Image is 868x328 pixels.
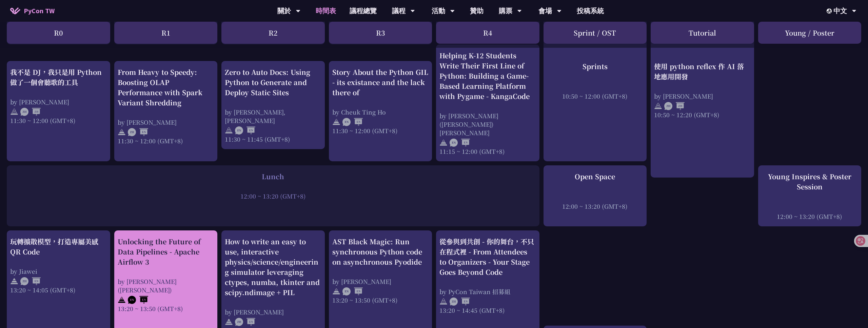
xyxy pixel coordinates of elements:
div: 13:20 ~ 14:45 (GMT+8) [439,306,536,314]
div: by [PERSON_NAME] [10,98,107,106]
img: ZHZH.38617ef.svg [664,102,685,110]
img: ZHZH.38617ef.svg [20,108,41,116]
a: Open Space 12:00 ~ 13:20 (GMT+8) [547,171,644,221]
div: by PyCon Taiwan 招募組 [439,287,536,296]
div: 玩轉擴散模型，打造專屬美感 QR Code [10,237,107,257]
img: svg+xml;base64,PHN2ZyB4bWxucz0iaHR0cDovL3d3dy53My5vcmcvMjAwMC9zdmciIHdpZHRoPSIyNCIgaGVpZ2h0PSIyNC... [118,296,126,304]
div: Young / Poster [758,22,862,44]
div: 11:30 ~ 11:45 (GMT+8) [225,135,321,143]
div: 11:15 ~ 12:00 (GMT+8) [439,147,536,156]
div: 10:50 ~ 12:00 (GMT+8) [547,91,644,100]
a: Helping K-12 Students Write Their First Line of Python: Building a Game-Based Learning Platform w... [439,50,536,156]
a: Story About the Python GIL - its existance and the lack there of by Cheuk Ting Ho 11:30 ~ 12:00 (... [332,67,429,156]
div: Lunch [10,171,536,182]
div: 12:00 ~ 13:20 (GMT+8) [762,212,858,221]
div: Zero to Auto Docs: Using Python to Generate and Deploy Static Sites [225,67,321,98]
div: How to write an easy to use, interactive physics/science/engineering simulator leveraging ctypes,... [225,237,321,298]
img: ZHEN.371966e.svg [450,298,470,306]
div: by [PERSON_NAME] [118,118,214,126]
div: Open Space [547,171,644,182]
div: R3 [329,22,432,44]
div: 13:20 ~ 14:05 (GMT+8) [10,286,107,294]
div: R2 [221,22,325,44]
div: Young Inspires & Poster Session [762,171,858,192]
div: 從參與到共創 - 你的舞台，不只在程式裡 - From Attendees to Organizers - Your Stage Goes Beyond Code [439,237,536,277]
div: by [PERSON_NAME] [225,308,321,316]
div: From Heavy to Speedy: Boosting OLAP Performance with Spark Variant Shredding [118,67,214,108]
img: ENEN.5a408d1.svg [235,126,255,135]
div: 使用 python reflex 作 AI 落地應用開發 [654,61,751,81]
div: R4 [436,22,539,44]
div: Story About the Python GIL - its existance and the lack there of [332,67,429,98]
div: Tutorial [651,22,754,44]
img: svg+xml;base64,PHN2ZyB4bWxucz0iaHR0cDovL3d3dy53My5vcmcvMjAwMC9zdmciIHdpZHRoPSIyNCIgaGVpZ2h0PSIyNC... [332,287,340,295]
div: by Jiawei [10,267,107,275]
div: Sprints [547,61,644,71]
span: PyCon TW [24,6,55,16]
img: svg+xml;base64,PHN2ZyB4bWxucz0iaHR0cDovL3d3dy53My5vcmcvMjAwMC9zdmciIHdpZHRoPSIyNCIgaGVpZ2h0PSIyNC... [225,126,233,135]
img: ENEN.5a408d1.svg [450,139,470,147]
a: From Heavy to Speedy: Boosting OLAP Performance with Spark Variant Shredding by [PERSON_NAME] 11:... [118,67,214,156]
div: 13:20 ~ 13:50 (GMT+8) [332,296,429,304]
div: by [PERSON_NAME] [332,277,429,286]
div: 我不是 DJ，我只是用 Python 做了一個會聽歌的工具 [10,67,107,87]
div: Unlocking the Future of Data Pipelines - Apache Airflow 3 [118,237,214,267]
img: ZHEN.371966e.svg [128,128,148,136]
div: by Cheuk Ting Ho [332,108,429,116]
img: ENEN.5a408d1.svg [342,118,363,126]
div: 12:00 ~ 13:20 (GMT+8) [10,192,536,200]
img: ENEN.5a408d1.svg [342,287,363,295]
div: 10:50 ~ 12:20 (GMT+8) [654,110,751,119]
div: Sprint / OST [544,22,647,44]
img: ZHEN.371966e.svg [20,277,41,285]
div: 11:30 ~ 12:00 (GMT+8) [10,116,107,125]
img: svg+xml;base64,PHN2ZyB4bWxucz0iaHR0cDovL3d3dy53My5vcmcvMjAwMC9zdmciIHdpZHRoPSIyNCIgaGVpZ2h0PSIyNC... [118,128,126,136]
img: svg+xml;base64,PHN2ZyB4bWxucz0iaHR0cDovL3d3dy53My5vcmcvMjAwMC9zdmciIHdpZHRoPSIyNCIgaGVpZ2h0PSIyNC... [332,118,340,126]
div: by [PERSON_NAME] ([PERSON_NAME]) [PERSON_NAME] [439,111,536,137]
div: 13:20 ~ 13:50 (GMT+8) [118,304,214,313]
div: 11:30 ~ 12:00 (GMT+8) [332,126,429,135]
img: svg+xml;base64,PHN2ZyB4bWxucz0iaHR0cDovL3d3dy53My5vcmcvMjAwMC9zdmciIHdpZHRoPSIyNCIgaGVpZ2h0PSIyNC... [10,108,18,116]
a: 我不是 DJ，我只是用 Python 做了一個會聽歌的工具 by [PERSON_NAME] 11:30 ~ 12:00 (GMT+8) [10,67,107,156]
div: 12:00 ~ 13:20 (GMT+8) [547,202,644,210]
img: ENEN.5a408d1.svg [128,296,148,304]
div: by [PERSON_NAME] [654,91,751,100]
a: Young Inspires & Poster Session 12:00 ~ 13:20 (GMT+8) [762,171,858,221]
div: R0 [7,22,110,44]
div: AST Black Magic: Run synchronous Python code on asynchronous Pyodide [332,237,429,267]
a: PyCon TW [3,2,61,19]
img: svg+xml;base64,PHN2ZyB4bWxucz0iaHR0cDovL3d3dy53My5vcmcvMjAwMC9zdmciIHdpZHRoPSIyNCIgaGVpZ2h0PSIyNC... [10,277,18,285]
img: Locale Icon [827,8,833,14]
img: svg+xml;base64,PHN2ZyB4bWxucz0iaHR0cDovL3d3dy53My5vcmcvMjAwMC9zdmciIHdpZHRoPSIyNCIgaGVpZ2h0PSIyNC... [654,102,662,110]
div: 11:30 ~ 12:00 (GMT+8) [118,137,214,145]
img: ZHEN.371966e.svg [235,318,255,326]
div: by [PERSON_NAME] ([PERSON_NAME]) [118,277,214,294]
img: svg+xml;base64,PHN2ZyB4bWxucz0iaHR0cDovL3d3dy53My5vcmcvMjAwMC9zdmciIHdpZHRoPSIyNCIgaGVpZ2h0PSIyNC... [225,318,233,326]
img: Home icon of PyCon TW 2025 [10,7,20,14]
img: svg+xml;base64,PHN2ZyB4bWxucz0iaHR0cDovL3d3dy53My5vcmcvMjAwMC9zdmciIHdpZHRoPSIyNCIgaGVpZ2h0PSIyNC... [439,298,448,306]
div: R1 [114,22,218,44]
div: by [PERSON_NAME], [PERSON_NAME] [225,108,321,125]
a: Zero to Auto Docs: Using Python to Generate and Deploy Static Sites by [PERSON_NAME], [PERSON_NAM... [225,67,321,143]
div: Helping K-12 Students Write Their First Line of Python: Building a Game-Based Learning Platform w... [439,50,536,101]
img: svg+xml;base64,PHN2ZyB4bWxucz0iaHR0cDovL3d3dy53My5vcmcvMjAwMC9zdmciIHdpZHRoPSIyNCIgaGVpZ2h0PSIyNC... [439,139,448,147]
